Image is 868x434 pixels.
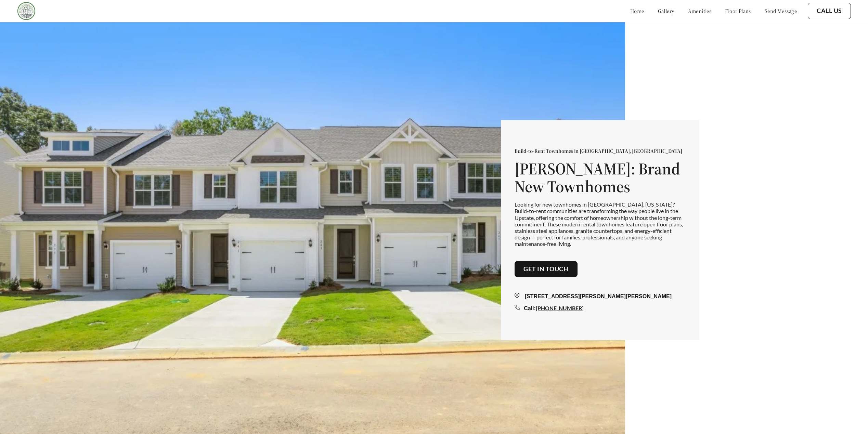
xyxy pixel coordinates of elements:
[515,201,686,247] p: Looking for new townhomes in [GEOGRAPHIC_DATA], [US_STATE]? Build-to-rent communities are transfo...
[524,305,536,311] span: Call:
[515,292,686,301] div: [STREET_ADDRESS][PERSON_NAME][PERSON_NAME]
[523,265,569,273] a: Get in touch
[817,7,842,15] a: Call Us
[765,8,797,14] a: send message
[658,8,674,14] a: gallery
[688,8,712,14] a: amenities
[515,261,578,277] button: Get in touch
[515,147,686,154] p: Build-to-Rent Townhomes in [GEOGRAPHIC_DATA], [GEOGRAPHIC_DATA]
[630,8,644,14] a: home
[515,160,686,196] h1: [PERSON_NAME]: Brand New Townhomes
[808,3,851,19] button: Call Us
[17,2,36,20] img: Company logo
[536,305,584,311] a: [PHONE_NUMBER]
[725,8,751,14] a: floor plans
